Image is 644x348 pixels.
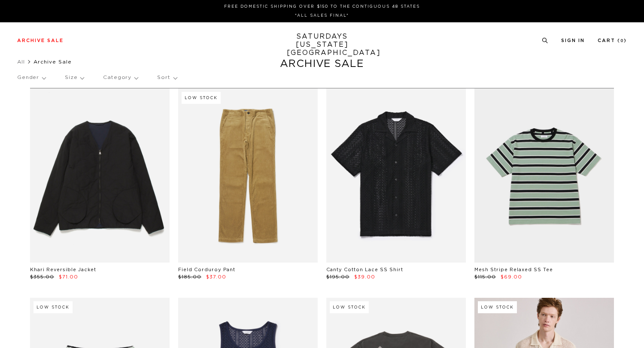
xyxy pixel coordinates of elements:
[474,267,553,272] a: Mesh Stripe Relaxed SS Tee
[561,38,585,43] a: Sign In
[478,301,517,313] div: Low Stock
[474,275,496,279] span: $115.00
[33,59,72,64] span: Archive Sale
[17,59,25,64] a: All
[326,275,349,279] span: $195.00
[17,38,64,43] a: Archive Sale
[287,33,358,57] a: SATURDAYS[US_STATE][GEOGRAPHIC_DATA]
[30,267,96,272] a: Khari Reversible Jacket
[354,275,375,279] span: $39.00
[33,301,73,313] div: Low Stock
[17,68,46,88] p: Gender
[103,68,138,88] p: Category
[620,39,624,43] small: 0
[157,68,176,88] p: Sort
[178,267,235,272] a: Field Corduroy Pant
[21,3,623,10] p: FREE DOMESTIC SHIPPING OVER $150 TO THE CONTIGUOUS 48 STATES
[598,38,627,43] a: Cart (0)
[501,275,522,279] span: $69.00
[65,68,84,88] p: Size
[21,12,623,19] p: *ALL SALES FINAL*
[30,275,54,279] span: $355.00
[182,92,221,104] div: Low Stock
[326,267,403,272] a: Canty Cotton Lace SS Shirt
[59,275,78,279] span: $71.00
[178,275,201,279] span: $185.00
[330,301,369,313] div: Low Stock
[206,275,226,279] span: $37.00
